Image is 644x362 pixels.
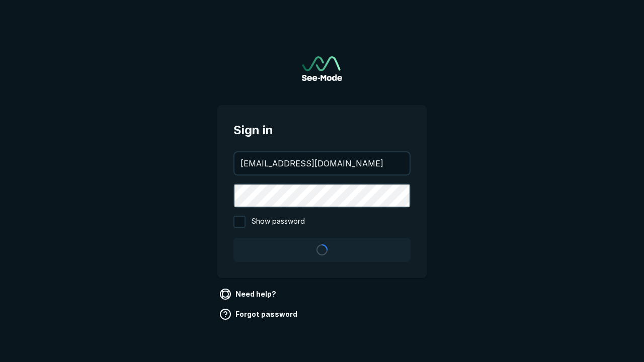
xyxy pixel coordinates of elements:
a: Forgot password [217,306,301,322]
input: your@email.com [234,152,410,174]
a: Go to sign in [302,56,342,81]
a: Need help? [217,286,280,302]
span: Sign in [233,121,411,139]
img: See-Mode Logo [302,56,342,81]
span: Show password [252,216,305,228]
